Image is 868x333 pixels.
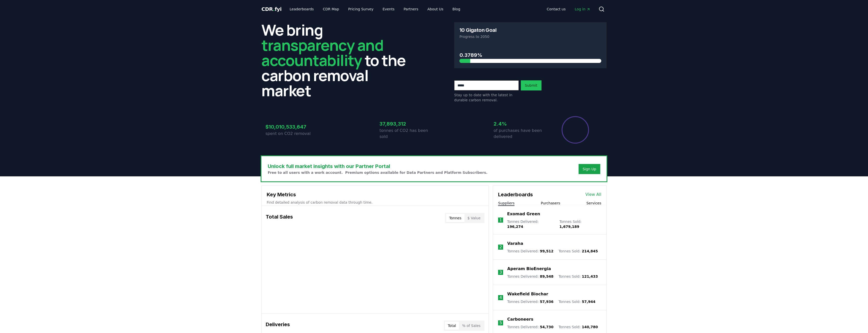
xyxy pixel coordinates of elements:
[286,5,464,14] nav: Main
[445,322,459,330] button: Total
[379,120,434,128] h3: 37,893,312
[423,5,447,14] a: About Us
[558,274,598,279] p: Tonnes Sold :
[521,80,541,90] button: Submit
[507,219,554,229] p: Tonnes Delivered :
[540,300,553,304] span: 57,936
[579,164,600,174] button: Sign Up
[267,191,483,198] h3: Key Metrics
[454,92,519,103] p: Stay up to date with the latest in durable carbon removal.
[459,51,601,59] h3: 0.3789%
[261,6,282,13] a: CDR.fyi
[286,5,318,14] a: Leaderboards
[459,34,601,39] p: Progress to 2050
[498,191,533,198] h3: Leaderboards
[268,162,487,170] h3: Unlock full market insights with our Partner Portal
[448,5,464,14] a: Blog
[319,5,343,14] a: CDR Map
[583,166,596,172] a: Sign Up
[465,214,484,222] button: $ Value
[507,324,553,329] p: Tonnes Delivered :
[344,5,377,14] a: Pricing Survey
[541,201,560,206] button: Purchasers
[540,325,553,329] span: 54,730
[261,35,383,70] span: transparency and accountability
[558,324,598,329] p: Tonnes Sold :
[507,291,548,297] a: Wakefield Biochar
[268,170,487,175] p: Free to all users with a work account. Premium options available for Data Partners and Platform S...
[446,214,464,222] button: Tonnes
[400,5,422,14] a: Partners
[266,321,290,331] h3: Deliveries
[498,201,514,206] button: Suppliers
[499,269,502,275] p: 3
[507,316,533,322] a: Carboneers
[575,7,590,12] span: Log in
[571,5,594,14] a: Log in
[507,241,523,247] a: Varaha
[507,225,523,229] span: 196,274
[507,274,553,279] p: Tonnes Delivered :
[499,320,502,326] p: 5
[507,266,551,272] a: Aperam BioEnergia
[507,211,540,217] a: Exomad Green
[586,201,601,206] button: Services
[543,5,570,14] a: Contact us
[261,22,414,98] h2: We bring to the carbon removal market
[459,28,496,33] h3: 10 Gigaton Goal
[507,299,553,304] p: Tonnes Delivered :
[267,200,483,205] p: Find detailed analysis of carbon removal data through time.
[561,116,589,144] div: Percentage of sales delivered
[507,249,553,254] p: Tonnes Delivered :
[494,128,548,140] p: of purchases have been delivered
[273,6,275,12] span: .
[582,274,598,278] span: 121,433
[378,5,398,14] a: Events
[582,325,598,329] span: 140,780
[499,295,502,301] p: 4
[558,249,598,254] p: Tonnes Sold :
[582,249,598,253] span: 214,845
[459,322,483,330] button: % of Sales
[265,123,320,131] h3: $10,010,533,647
[559,219,601,229] p: Tonnes Sold :
[585,192,601,198] a: View All
[558,299,595,304] p: Tonnes Sold :
[261,6,282,12] span: CDR fyi
[559,225,579,229] span: 1,679,189
[543,5,594,14] nav: Main
[379,128,434,140] p: tonnes of CO2 has been sold
[265,131,320,137] p: spent on CO2 removal
[494,120,548,128] h3: 2.4%
[499,244,502,250] p: 2
[540,249,553,253] span: 99,512
[266,213,293,223] h3: Total Sales
[540,274,553,278] span: 89,548
[582,300,595,304] span: 57,944
[499,217,502,223] p: 1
